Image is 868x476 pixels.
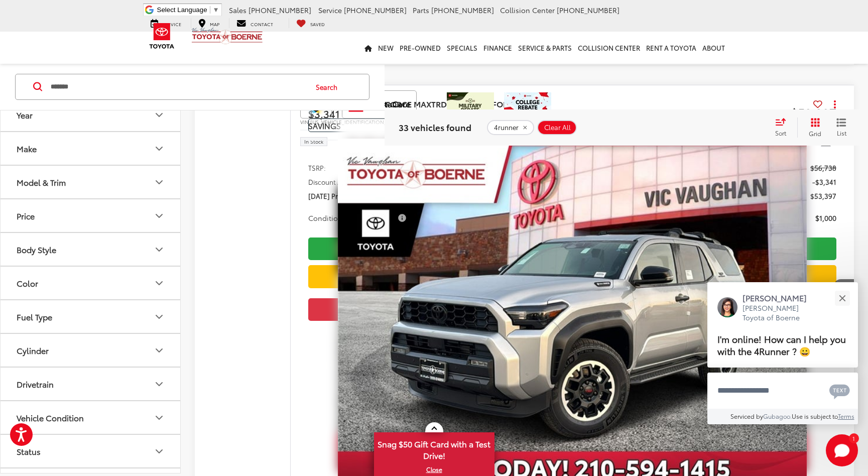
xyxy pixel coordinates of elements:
div: Year [17,110,33,120]
div: Status [17,446,41,456]
div: Model & Trim [17,177,66,187]
div: Make [17,144,37,153]
button: YearYear [1,98,181,131]
a: New [375,32,397,64]
div: Cylinder [153,344,165,356]
div: Drivetrain [153,378,165,390]
button: Actions [826,95,844,112]
button: Grid View [797,117,829,138]
button: Clear All [537,120,577,135]
div: Close[PERSON_NAME][PERSON_NAME] Toyota of BoerneI'm online! How can I help you with the 4Runner ?... [707,282,858,424]
button: DrivetrainDrivetrain [1,368,181,400]
div: Price [17,211,35,220]
div: Status [153,445,165,457]
a: About [699,32,728,64]
div: Cylinder [17,345,49,355]
div: Vehicle Condition [153,411,165,423]
span: [PHONE_NUMBER] [431,5,494,15]
a: Map [191,18,227,28]
div: Body Style [153,243,165,255]
a: Finance [480,32,515,64]
span: Collision Center [500,5,555,15]
div: Color [17,278,38,288]
span: List [836,129,846,137]
button: Model & TrimModel & Trim [1,166,181,198]
div: Model & Trim [153,176,165,188]
textarea: Type your message [707,373,858,409]
div: Make [153,142,165,154]
a: Home [361,32,375,64]
span: Clear All [544,124,571,132]
a: Service & Parts: Opens in a new tab [515,32,575,64]
span: Select Language [157,6,207,14]
button: Select sort value [770,117,797,138]
span: ▼ [213,6,219,14]
img: Toyota [143,20,181,52]
a: Terms [838,412,854,420]
button: remove 4runner [487,120,534,135]
div: Drivetrain [17,379,54,389]
span: Serviced by [730,412,763,420]
span: 4runner [494,124,519,132]
a: Select Language​ [157,6,219,14]
p: [PERSON_NAME] Toyota of Boerne [742,303,817,323]
span: Sort [775,129,786,137]
button: Chat with SMS [826,379,853,402]
span: 33 vehicles found [399,121,471,133]
div: Body Style [17,245,56,254]
button: MakeMake [1,132,181,165]
img: 2025 Toyota 4Runner TRD Off-Road PT4WD [338,121,807,472]
a: Pre-Owned [397,32,444,64]
a: Specials [444,32,480,64]
button: StatusStatus [1,435,181,467]
button: Toggle Chat Window [826,434,858,466]
span: Sales [229,5,246,15]
span: Saved [310,21,325,27]
p: [PERSON_NAME] [742,292,817,303]
span: 1 [852,436,855,440]
span: [PHONE_NUMBER] [344,5,407,15]
div: Color [153,277,165,289]
span: [PHONE_NUMBER] [557,5,619,15]
button: Fuel TypeFuel Type [1,300,181,333]
span: [PHONE_NUMBER] [249,5,311,15]
span: I'm online! How can I help you with the 4Runner ? 😀 [717,332,846,358]
div: Fuel Type [153,310,165,322]
span: dropdown dots [834,100,836,108]
span: Parts [413,5,429,15]
button: List View [829,117,854,138]
button: Next image [834,279,854,314]
button: Vehicle ConditionVehicle Condition [1,401,181,434]
div: Fuel Type [17,312,52,321]
button: PricePrice [1,199,181,232]
a: My Saved Vehicles [289,18,332,28]
div: Vehicle Condition [17,413,84,422]
span: Service [318,5,342,15]
a: Rent a Toyota [643,32,699,64]
span: Snag $50 Gift Card with a Test Drive! [375,433,493,464]
span: Grid [809,129,821,138]
button: ColorColor [1,267,181,299]
svg: Text [829,383,850,399]
button: CylinderCylinder [1,334,181,367]
button: Body StyleBody Style [1,233,181,266]
button: Close [831,287,853,309]
img: Vic Vaughan Toyota of Boerne [191,27,263,45]
a: Contact [229,18,281,28]
button: Search [306,74,352,99]
a: Service [143,18,189,28]
a: Collision Center [575,32,643,64]
div: Price [153,209,165,221]
input: Search by Make, Model, or Keyword [50,75,306,99]
svg: Start Chat [826,434,858,466]
a: Gubagoo. [763,412,792,420]
span: Use is subject to [792,412,838,420]
div: Year [153,108,165,121]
